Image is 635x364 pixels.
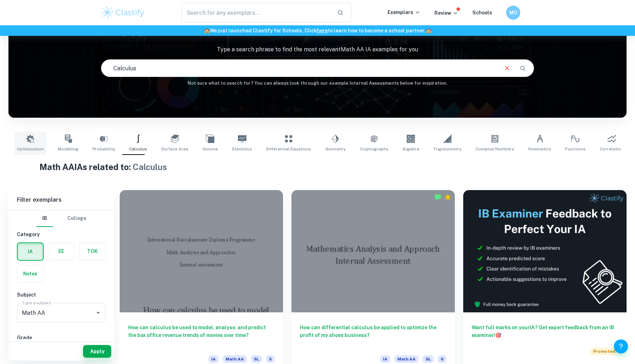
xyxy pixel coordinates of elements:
h6: Not sure what to search for? You can always look through our example Internal Assessments below f... [8,80,627,87]
h6: Subject [17,291,106,299]
button: College [67,210,86,227]
span: Statistics [232,146,252,152]
span: Complex Numbers [476,146,514,152]
span: 🏫 [426,28,432,33]
span: IA [380,355,390,363]
div: Filter type choice [36,210,86,227]
h6: Filter exemplars [8,190,114,210]
button: TOK [79,243,105,260]
span: 5 [266,355,275,363]
button: Apply [83,345,111,358]
span: Math AA [223,355,247,363]
span: Cryptography [360,146,388,152]
a: here [317,28,328,33]
button: IB [36,210,53,227]
button: Help and Feedback [614,339,628,353]
h6: How can calculus be used to model, analyse, and predict the box office revenue trends of movies o... [128,324,275,347]
button: Open [93,308,103,318]
button: Clear [501,61,514,75]
span: Correlation [600,146,623,152]
span: Geometry [325,146,346,152]
span: Probability [93,146,115,152]
h6: Category [17,230,106,238]
button: MO [506,6,520,20]
p: Type a search phrase to find the most relevant Math AA IA examples for you [8,45,627,54]
span: 🏫 [204,28,210,33]
span: IA [208,355,219,363]
span: SL [251,355,262,363]
img: Clastify logo [101,6,145,20]
span: Promoted [590,347,618,355]
p: Review [434,9,458,17]
span: Volume [202,146,218,152]
span: Calculus [129,146,147,152]
span: 🎯 [495,332,501,338]
h6: How can differential calculus be applied to optimize the profit of my shoes business? [300,324,446,347]
button: IA [18,243,43,260]
span: Math AA [395,355,419,363]
span: Calculus [133,162,167,172]
span: Algebra [402,146,419,152]
button: Notes [17,265,43,282]
span: Optimization [17,146,44,152]
h6: Grade [17,334,106,342]
span: Modelling [58,146,78,152]
img: Marked [434,194,441,201]
p: Exemplars [388,8,420,16]
label: Type a subject [22,300,51,306]
h6: MO [509,9,517,17]
input: E.g. modelling a logo, player arrangements, shape of an egg... [101,58,497,78]
h6: We just launched Clastify for Schools. Click to learn how to become a school partner. [1,27,634,34]
h1: Math AA IAs related to: [39,161,596,173]
div: Premium [444,194,451,201]
button: Search [517,62,529,74]
span: 6 [438,355,446,363]
button: EE [48,243,74,260]
span: Kinematics [528,146,551,152]
span: Differential Equations [266,146,311,152]
span: SL [423,355,434,363]
input: Search for any exemplars... [182,3,332,22]
img: Thumbnail [463,190,627,312]
h6: Want full marks on your IA ? Get expert feedback from an IB examiner! [472,324,618,339]
span: Surface Area [161,146,188,152]
span: Functions [565,146,586,152]
span: Trigonometry [433,146,461,152]
a: Schools [472,10,492,15]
